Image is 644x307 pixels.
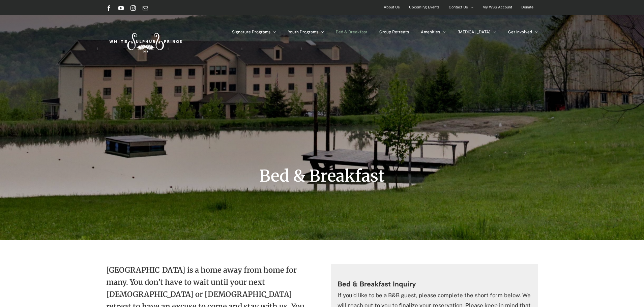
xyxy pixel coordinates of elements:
span: Donate [521,2,533,12]
a: Amenities [421,15,446,49]
nav: Main Menu [232,15,538,49]
span: About Us [384,2,400,12]
span: Youth Programs [288,30,318,34]
a: Get Involved [508,15,538,49]
span: Signature Programs [232,30,270,34]
span: [MEDICAL_DATA] [458,30,491,34]
span: Contact Us [449,2,468,12]
a: Facebook [106,5,112,11]
a: Instagram [130,5,136,11]
span: Get Involved [508,30,532,34]
span: Bed & Breakfast [336,30,368,34]
span: My WSS Account [482,2,512,12]
h3: Bed & Breakfast Inquiry [338,279,531,288]
span: Bed & Breakfast [259,166,385,186]
a: Group Retreats [379,15,409,49]
span: Group Retreats [379,30,409,34]
a: YouTube [118,5,124,11]
a: [MEDICAL_DATA] [458,15,496,49]
span: Upcoming Events [409,2,440,12]
img: White Sulphur Springs Logo [106,26,184,57]
a: Signature Programs [232,15,276,49]
a: Youth Programs [288,15,324,49]
a: Bed & Breakfast [336,15,368,49]
a: Email [143,5,148,11]
span: Amenities [421,30,440,34]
